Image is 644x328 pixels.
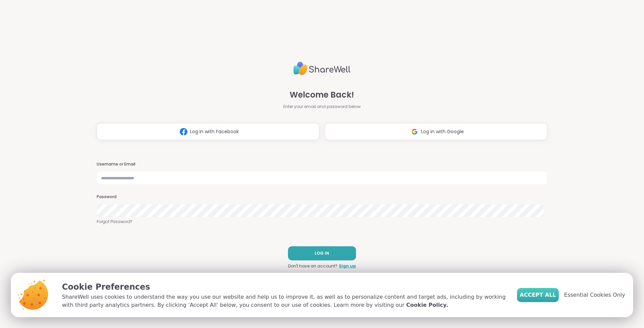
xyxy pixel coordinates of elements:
span: Log in with Google [421,128,464,135]
img: ShareWell Logomark [408,125,421,138]
h3: Username or Email [97,161,547,167]
span: Accept All [520,291,556,299]
img: ShareWell Logo [293,59,351,78]
span: Essential Cookies Only [564,291,625,299]
a: Sign up [339,263,356,269]
span: Welcome Back! [290,89,354,101]
button: Log in with Facebook [97,123,319,140]
span: Enter your email and password below [283,104,361,110]
img: ShareWell Logomark [177,125,190,138]
p: ShareWell uses cookies to understand the way you use our website and help us to improve it, as we... [62,293,506,309]
button: Accept All [517,288,559,302]
button: LOG IN [288,246,356,260]
h3: Password [97,194,547,200]
p: Cookie Preferences [62,281,506,293]
span: LOG IN [315,250,329,256]
span: Don't have an account? [288,263,337,269]
a: Cookie Policy. [406,301,448,309]
a: Forgot Password? [97,219,547,225]
span: Log in with Facebook [190,128,239,135]
button: Log in with Google [325,123,547,140]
